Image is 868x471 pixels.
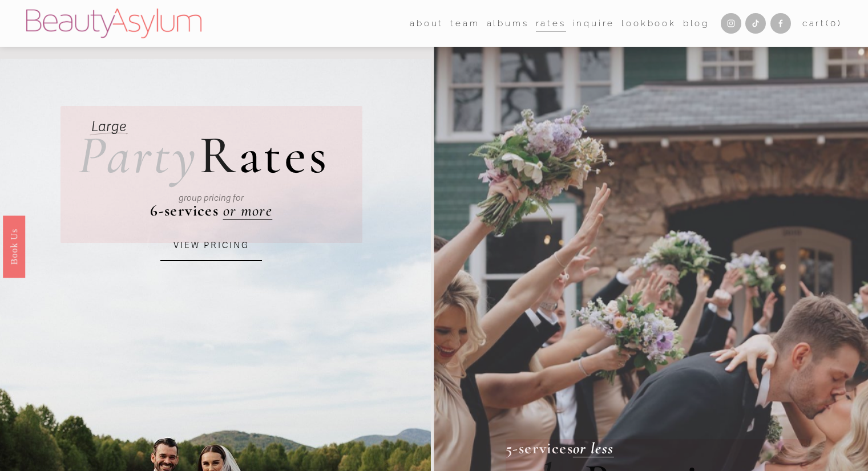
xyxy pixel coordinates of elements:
[450,15,479,32] a: folder dropdown
[506,438,573,458] strong: 5-services
[78,123,199,188] em: Party
[536,15,566,32] a: Rates
[78,129,329,182] h2: ates
[160,230,262,261] a: VIEW PRICING
[199,123,239,188] span: R
[91,118,126,135] em: Large
[573,15,615,32] a: Inquire
[573,438,614,458] a: or less
[826,18,842,29] span: ( )
[26,9,201,38] img: Beauty Asylum | Bridal Hair &amp; Makeup Charlotte &amp; Atlanta
[410,15,443,32] a: folder dropdown
[683,15,709,32] a: Blog
[745,13,766,34] a: TikTok
[721,13,741,34] a: Instagram
[3,216,25,278] a: Book Us
[770,13,791,34] a: Facebook
[450,16,479,31] span: team
[802,16,842,31] a: 0 items in cart
[621,15,676,32] a: Lookbook
[487,15,529,32] a: albums
[179,193,244,203] em: group pricing for
[410,16,443,31] span: about
[830,18,838,29] span: 0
